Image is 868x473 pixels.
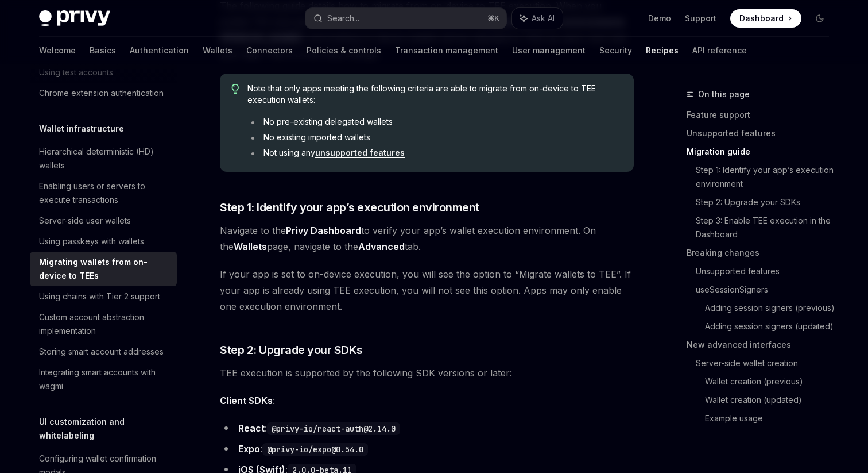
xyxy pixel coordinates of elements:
span: Note that only apps meeting the following criteria are able to migrate from on-device to TEE exec... [247,83,622,106]
a: Breaking changes [687,244,838,262]
a: useSessionSigners [696,280,838,299]
div: Migrating wallets from on-device to TEEs [39,255,170,283]
a: Recipes [646,37,679,64]
strong: Wallets [234,241,267,252]
li: No pre-existing delegated wallets [247,116,622,128]
span: If your app is set to on-device execution, you will see the option to “Migrate wallets to TEE”. I... [220,266,634,314]
a: Chrome extension authentication [30,83,177,103]
h5: Wallet infrastructure [39,122,124,136]
a: Transaction management [395,37,498,64]
a: Wallet creation (updated) [705,391,838,409]
li: Not using any [247,147,622,159]
a: Example usage [705,409,838,428]
a: New advanced interfaces [687,336,838,354]
a: Using passkeys with wallets [30,231,177,252]
button: Ask AI [512,8,563,29]
a: Dashboard [730,9,801,28]
svg: Tip [231,84,239,94]
a: Storing smart account addresses [30,341,177,362]
div: Storing smart account addresses [39,345,164,359]
a: Wallets [203,37,232,64]
a: Server-side user wallets [30,210,177,231]
span: : [220,393,634,409]
a: Connectors [246,37,293,64]
span: Step 2: Upgrade your SDKs [220,342,363,358]
div: Custom account abstraction implementation [39,310,170,338]
a: Basics [90,37,116,64]
a: Authentication [130,37,189,64]
a: unsupported features [315,148,405,158]
div: Search... [327,11,359,25]
a: Using chains with Tier 2 support [30,286,177,307]
span: On this page [698,87,750,101]
a: Wallet creation (previous) [705,372,838,391]
div: Integrating smart accounts with wagmi [39,366,170,393]
span: Navigate to the to verify your app’s wallet execution environment. On the page, navigate to the tab. [220,222,634,255]
span: TEE execution is supported by the following SDK versions or later: [220,365,634,381]
a: Support [685,13,716,24]
a: Policies & controls [307,37,381,64]
div: Hierarchical deterministic (HD) wallets [39,145,170,172]
a: User management [512,37,586,64]
strong: Expo [238,443,260,455]
a: Unsupported features [696,262,838,280]
h5: UI customization and whitelabeling [39,415,177,443]
a: Migrating wallets from on-device to TEEs [30,252,177,286]
span: Ask AI [532,13,555,24]
div: Using passkeys with wallets [39,234,144,248]
a: Hierarchical deterministic (HD) wallets [30,141,177,176]
li: : [220,441,634,457]
a: Step 3: Enable TEE execution in the Dashboard [696,211,838,244]
strong: Advanced [358,241,405,252]
img: dark logo [39,10,110,26]
strong: Client SDKs [220,395,273,406]
a: Custom account abstraction implementation [30,307,177,341]
a: Step 2: Upgrade your SDKs [696,193,838,211]
li: : [220,420,634,436]
button: Toggle dark mode [811,9,829,28]
span: ⌘ K [487,14,499,23]
a: API reference [692,37,747,64]
span: Dashboard [739,13,784,24]
a: Migration guide [687,143,838,161]
a: Privy Dashboard [286,225,361,237]
a: Welcome [39,37,76,64]
a: Demo [648,13,671,24]
a: Integrating smart accounts with wagmi [30,362,177,397]
a: Feature support [687,106,838,124]
span: Step 1: Identify your app’s execution environment [220,199,479,216]
div: Chrome extension authentication [39,86,164,100]
code: @privy-io/expo@0.54.0 [262,443,368,456]
a: Enabling users or servers to execute transactions [30,176,177,210]
a: Server-side wallet creation [696,354,838,372]
div: Using chains with Tier 2 support [39,290,160,303]
code: @privy-io/react-auth@2.14.0 [267,422,400,435]
li: No existing imported wallets [247,132,622,143]
button: Search...⌘K [305,8,506,29]
div: Server-side user wallets [39,214,131,228]
a: Unsupported features [687,124,838,143]
div: Enabling users or servers to execute transactions [39,179,170,207]
a: Security [599,37,632,64]
a: Step 1: Identify your app’s execution environment [696,161,838,193]
a: Adding session signers (previous) [705,299,838,317]
a: Adding session signers (updated) [705,317,838,336]
strong: React [238,422,265,434]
